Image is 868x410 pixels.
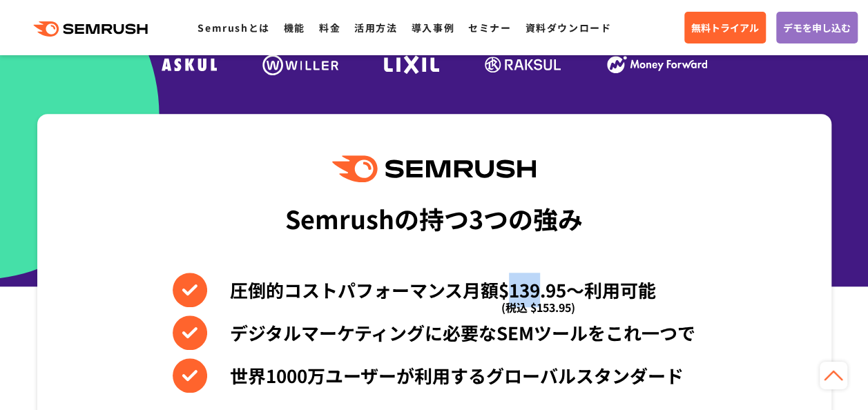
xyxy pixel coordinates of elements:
[525,21,611,35] a: 資料ダウンロード
[173,358,695,393] li: 世界1000万ユーザーが利用するグローバルスタンダード
[173,273,695,307] li: 圧倒的コストパフォーマンス月額$139.95〜利用可能
[173,315,695,350] li: デジタルマーケティングに必要なSEMツールをこれ一つで
[197,21,269,35] a: Semrushとは
[468,21,511,35] a: セミナー
[684,12,766,43] a: 無料トライアル
[783,20,851,35] span: デモを申し込む
[354,21,397,35] a: 活用方法
[412,21,454,35] a: 導入事例
[501,290,575,324] span: (税込 $153.95)
[332,155,535,182] img: Semrush
[319,21,340,35] a: 料金
[691,20,759,35] span: 無料トライアル
[776,12,858,43] a: デモを申し込む
[284,21,305,35] a: 機能
[285,193,583,244] div: Semrushの持つ3つの強み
